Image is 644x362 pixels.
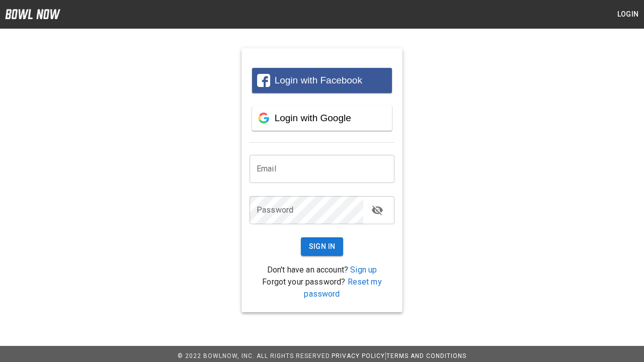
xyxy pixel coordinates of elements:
[5,9,60,19] img: logo
[332,352,385,359] a: Privacy Policy
[252,68,392,93] button: Login with Facebook
[250,276,394,300] p: Forgot your password?
[178,352,332,359] span: © 2022 BowlNow, Inc. All Rights Reserved.
[275,113,351,123] span: Login with Google
[304,277,381,299] a: Reset my password
[367,200,387,220] button: toggle password visibility
[386,352,466,359] a: Terms and Conditions
[612,5,644,24] button: Login
[275,75,362,85] span: Login with Facebook
[252,106,392,131] button: Login with Google
[350,265,377,275] a: Sign up
[250,264,394,276] p: Don't have an account?
[301,237,344,256] button: Sign In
